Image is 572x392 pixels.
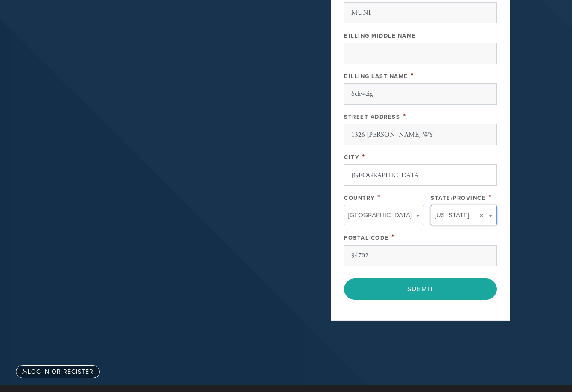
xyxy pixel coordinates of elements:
[431,195,486,202] label: State/Province
[403,111,406,121] span: This field is required.
[435,210,469,221] span: [US_STATE]
[16,365,100,378] a: Log in or register
[344,234,389,241] label: Postal Code
[348,210,412,221] span: [GEOGRAPHIC_DATA]
[489,193,492,202] span: This field is required.
[344,154,359,161] label: City
[377,193,381,202] span: This field is required.
[344,73,408,80] label: Billing Last Name
[362,152,365,161] span: This field is required.
[344,195,375,202] label: Country
[411,71,414,80] span: This field is required.
[431,205,497,225] a: [US_STATE]
[344,114,400,120] label: Street Address
[344,278,497,300] input: Submit
[344,205,424,225] a: [GEOGRAPHIC_DATA]
[344,32,416,39] label: Billing Middle Name
[391,232,395,242] span: This field is required.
